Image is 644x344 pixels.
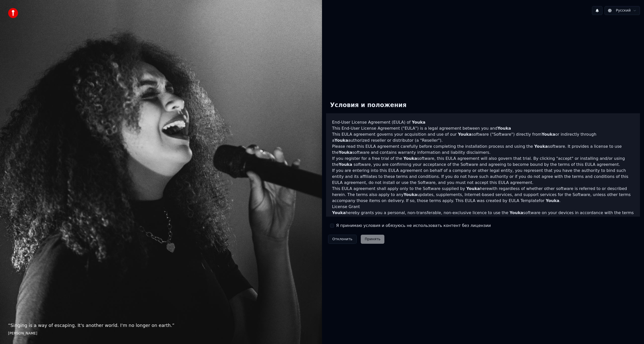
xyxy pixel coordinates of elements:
[332,119,634,125] h3: End-User License Agreement (EULA) of
[332,186,634,204] p: This EULA agreement shall apply only to the Software supplied by herewith regardless of whether o...
[332,156,634,168] p: If you register for a free trial of the software, this EULA agreement will also govern that trial...
[332,210,634,222] p: hereby grants you a personal, non-transferable, non-exclusive licence to use the software on your...
[542,132,555,137] span: Youka
[534,144,548,149] span: Youka
[458,132,471,137] span: Youka
[336,223,491,229] label: Я принимаю условия и обязуюсь не использовать контент без лицензии
[510,210,523,215] span: Youka
[546,198,559,203] span: Youka
[8,8,18,18] img: youka
[339,162,352,167] span: Youka
[466,186,480,191] span: Youka
[404,192,417,197] span: Youka
[332,204,634,210] h3: License Grant
[412,120,425,125] span: Youka
[332,210,346,215] span: Youka
[326,97,411,113] div: Условия и положения
[332,131,634,143] p: This EULA agreement governs your acquisition and use of our software ("Software") directly from o...
[497,126,511,131] span: Youka
[509,198,539,203] a: EULA Template
[332,125,634,131] p: This End-User License Agreement ("EULA") is a legal agreement between you and
[8,322,314,329] p: “ Singing is a way of escaping. It's another world. I'm no longer on earth. ”
[339,150,352,155] span: Youka
[332,168,634,186] p: If you are entering into this EULA agreement on behalf of a company or other legal entity, you re...
[335,138,348,143] span: Youka
[404,156,417,161] span: Youka
[332,143,634,156] p: Please read this EULA agreement carefully before completing the installation process and using th...
[8,331,314,336] footer: [PERSON_NAME]
[328,235,357,244] button: Отклонить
